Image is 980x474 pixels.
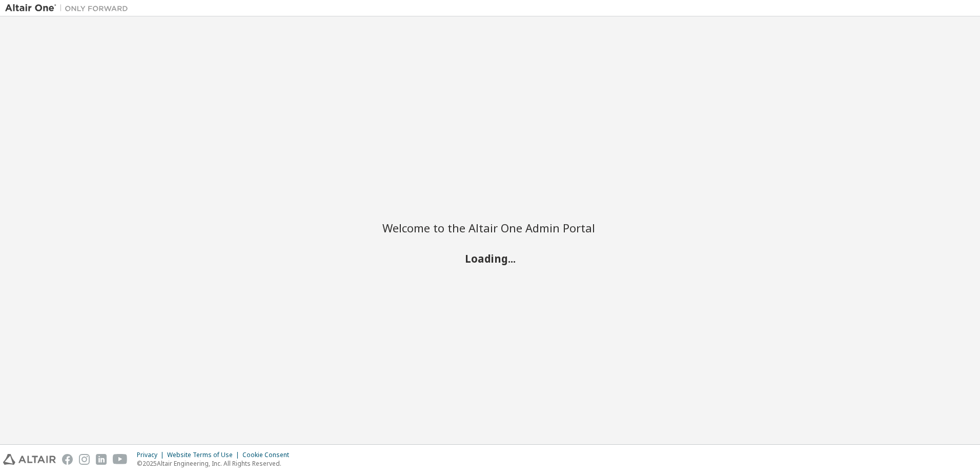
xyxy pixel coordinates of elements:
[242,451,295,459] div: Cookie Consent
[137,451,167,459] div: Privacy
[79,454,90,465] img: instagram.svg
[382,252,598,265] h2: Loading...
[62,454,73,465] img: facebook.svg
[5,3,133,13] img: Altair One
[113,454,128,465] img: youtube.svg
[96,454,107,465] img: linkedin.svg
[137,459,295,468] p: © 2025 Altair Engineering, Inc. All Rights Reserved.
[3,454,56,465] img: altair_logo.svg
[382,221,598,235] h2: Welcome to the Altair One Admin Portal
[167,451,242,459] div: Website Terms of Use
